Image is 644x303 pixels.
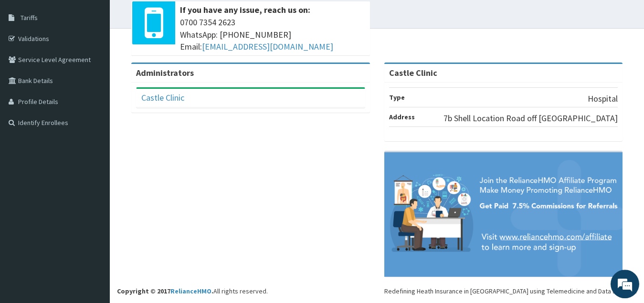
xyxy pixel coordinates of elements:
p: Hospital [588,93,618,105]
footer: All rights reserved. [110,28,644,303]
a: Castle Clinic [141,92,184,103]
div: Redefining Heath Insurance in [GEOGRAPHIC_DATA] using Telemedicine and Data Science! [384,286,637,296]
span: Tariffs [21,13,38,22]
strong: Castle Clinic [389,67,437,78]
a: RelianceHMO [170,287,211,295]
b: Administrators [136,67,194,78]
p: 7b Shell Location Road off [GEOGRAPHIC_DATA] [443,112,618,125]
b: Address [389,113,415,121]
a: [EMAIL_ADDRESS][DOMAIN_NAME] [202,41,333,52]
strong: Copyright © 2017 . [117,287,213,295]
b: If you have any issue, reach us on: [180,4,310,15]
span: 0700 7354 2623 WhatsApp: [PHONE_NUMBER] Email: [180,16,365,53]
b: Type [389,93,405,102]
img: provider-team-banner.png [384,152,623,277]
